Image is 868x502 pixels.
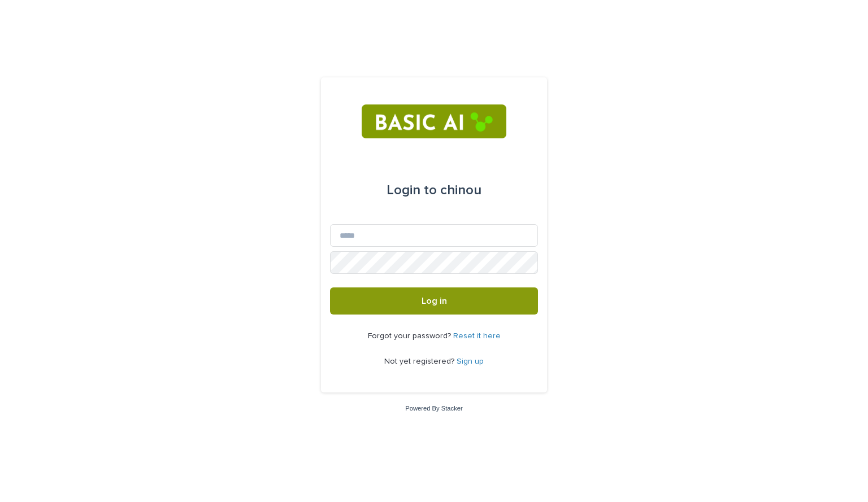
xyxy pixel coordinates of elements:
[453,332,501,340] a: Reset it here
[387,174,481,206] div: chinou
[330,287,538,315] button: Log in
[405,405,462,412] a: Powered By Stacker
[422,296,447,305] span: Log in
[368,332,453,340] span: Forgot your password?
[457,357,484,365] a: Sign up
[362,104,506,138] img: RtIB8pj2QQiOZo6waziI
[387,184,437,197] span: Login to
[384,357,457,365] span: Not yet registered?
